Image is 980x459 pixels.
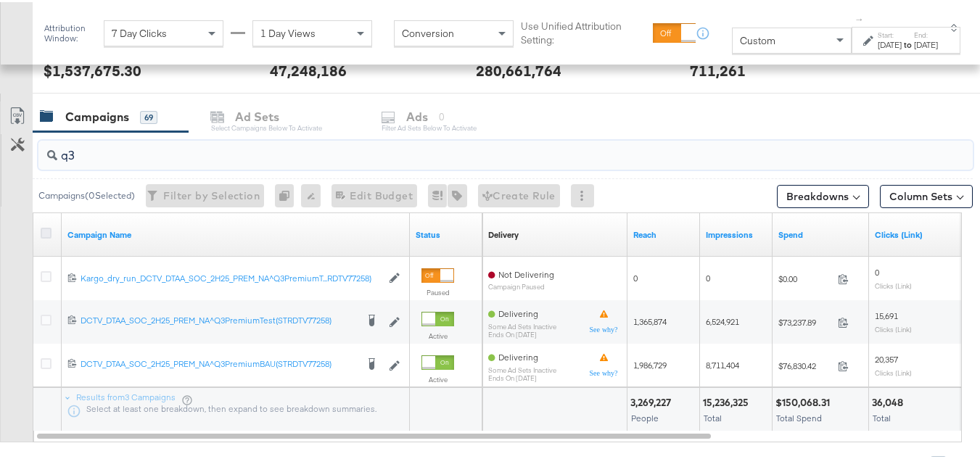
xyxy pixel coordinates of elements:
[81,270,382,282] div: Kargo_dry_run_DCTV_DTAA_SOC_2H25_PREM_NA^Q3PremiumT...RDTV77258)
[878,28,902,38] label: Start:
[57,133,890,162] input: Search Campaigns by Name, ID or Objective
[776,410,822,421] span: Total Spend
[706,314,739,325] span: 6,524,921
[260,25,316,38] span: 1 Day Views
[878,37,902,49] div: [DATE]
[488,227,519,239] div: Delivery
[81,313,356,327] a: DCTV_DTAA_SOC_2H25_PREM_NA^Q3PremiumTest(STRDTV77258)
[775,394,834,408] div: $150,068.31
[416,227,477,239] a: Shows the current state of your Ad Campaign.
[633,314,667,325] span: 1,365,874
[778,271,832,282] span: $0.00
[902,37,914,48] strong: to
[112,25,167,38] span: 7 Day Clicks
[914,37,938,49] div: [DATE]
[875,279,912,288] sub: Clicks (Link)
[488,328,556,336] sub: ends on [DATE]
[875,366,912,375] sub: Clicks (Link)
[706,357,739,368] span: 8,711,404
[402,25,454,38] span: Conversion
[630,394,675,408] div: 3,269,227
[740,32,775,45] span: Custom
[488,227,519,239] a: Reflects the ability of your Ad Campaign to achieve delivery based on ad states, schedule and bud...
[44,58,141,79] div: $1,537,675.30
[275,182,301,205] div: 0
[875,352,898,363] span: 20,357
[703,394,753,408] div: 15,236,325
[421,373,454,382] label: Active
[140,109,157,122] div: 69
[498,267,554,278] span: Not Delivering
[421,286,454,295] label: Paused
[690,58,746,79] div: 711,261
[633,357,667,368] span: 1,986,729
[633,227,694,239] a: The number of people your ad was served to.
[633,270,638,281] span: 0
[778,315,832,326] span: $73,237.89
[270,58,347,79] div: 47,248,186
[498,350,538,360] span: Delivering
[81,356,356,368] div: DCTV_DTAA_SOC_2H25_PREM_NA^Q3PremiumBAU(STRDTV77258)
[706,227,767,239] a: The number of times your ad was served. On mobile apps an ad is counted as served the first time ...
[81,313,356,324] div: DCTV_DTAA_SOC_2H25_PREM_NA^Q3PremiumTest(STRDTV77258)
[488,321,556,328] sub: Some Ad Sets Inactive
[488,372,556,380] sub: ends on [DATE]
[488,281,554,289] sub: Campaign Paused
[873,410,891,421] span: Total
[498,306,538,317] span: Delivering
[853,15,867,20] span: ↑
[488,364,556,372] sub: Some Ad Sets Inactive
[872,394,907,408] div: 36,048
[914,28,938,38] label: End:
[421,329,454,339] label: Active
[631,410,659,421] span: People
[44,21,96,41] div: Attribution Window:
[778,358,832,369] span: $76,830.42
[875,265,879,276] span: 0
[67,227,404,239] a: Your campaign name.
[65,107,129,123] div: Campaigns
[704,410,722,421] span: Total
[521,17,646,44] label: Use Unified Attribution Setting:
[777,183,869,206] button: Breakdowns
[880,183,973,206] button: Column Sets
[778,227,863,239] a: The total amount spent to date.
[706,270,710,281] span: 0
[81,270,382,283] a: Kargo_dry_run_DCTV_DTAA_SOC_2H25_PREM_NA^Q3PremiumT...RDTV77258)
[476,58,561,79] div: 280,661,764
[875,308,898,319] span: 15,691
[875,323,912,331] sub: Clicks (Link)
[81,356,356,371] a: DCTV_DTAA_SOC_2H25_PREM_NA^Q3PremiumBAU(STRDTV77258)
[38,187,135,200] div: Campaigns ( 0 Selected)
